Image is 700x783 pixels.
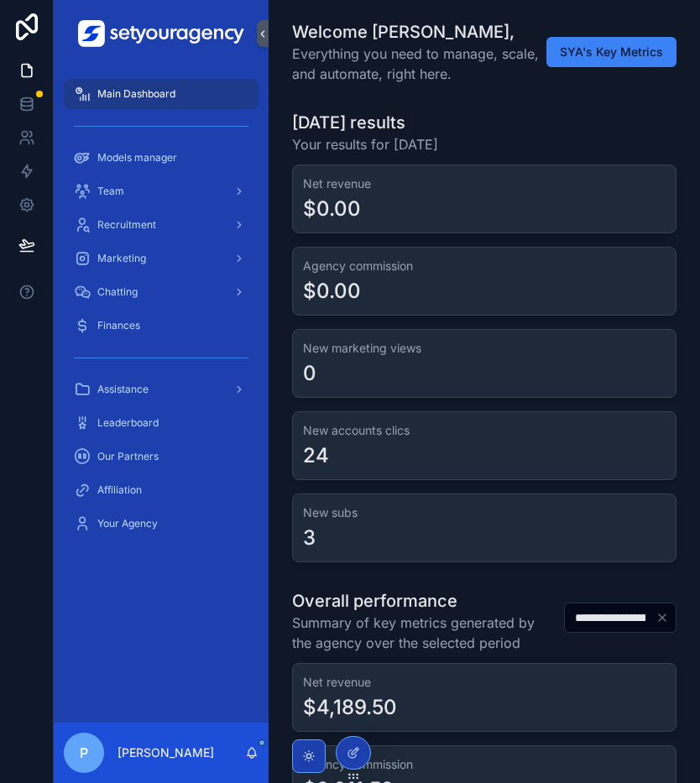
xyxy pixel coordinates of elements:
a: Affiliation [64,475,259,505]
a: Our Partners [64,441,259,472]
h3: Agency commission [303,258,666,274]
span: Main Dashboard [97,87,175,101]
h3: New marketing views [303,340,666,357]
span: Assistance [97,383,149,396]
a: Team [64,176,259,206]
div: $4,189.50 [303,694,397,721]
h3: Agency commission [303,756,666,773]
span: Your results for [DATE] [292,134,438,154]
div: 24 [303,442,329,469]
div: $0.00 [303,278,361,305]
a: Leaderboard [64,408,259,438]
a: Chatting [64,277,259,307]
span: Recruitment [97,218,156,232]
span: Models manager [97,151,177,164]
div: 3 [303,525,316,551]
h1: Welcome [PERSON_NAME], [292,20,551,44]
a: Models manager [64,143,259,173]
h3: New accounts clics [303,422,666,439]
h1: Overall performance [292,589,551,613]
span: Everything you need to manage, scale, and automate, right here. [292,44,551,84]
span: Summary of key metrics generated by the agency over the selected period [292,613,551,653]
span: Marketing [97,252,146,265]
h1: [DATE] results [292,111,438,134]
a: Finances [64,311,259,341]
span: Our Partners [97,450,159,463]
h3: Net revenue [303,674,666,691]
a: Marketing [64,243,259,274]
span: SYA's Key Metrics [560,44,663,60]
span: P [80,743,88,763]
span: Chatting [97,285,138,299]
span: Leaderboard [97,416,159,430]
button: Clear [656,611,676,624]
span: Team [97,185,124,198]
p: [PERSON_NAME] [118,744,214,761]
h3: Net revenue [303,175,666,192]
a: Assistance [64,374,259,405]
div: scrollable content [54,67,269,561]
span: Affiliation [97,483,142,497]
div: 0 [303,360,316,387]
a: Recruitment [64,210,259,240]
span: Finances [97,319,140,332]
button: SYA's Key Metrics [546,37,676,67]
a: Your Agency [64,509,259,539]
div: $0.00 [303,196,361,222]
h3: New subs [303,504,666,521]
img: App logo [78,20,244,47]
span: Your Agency [97,517,158,530]
a: Main Dashboard [64,79,259,109]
